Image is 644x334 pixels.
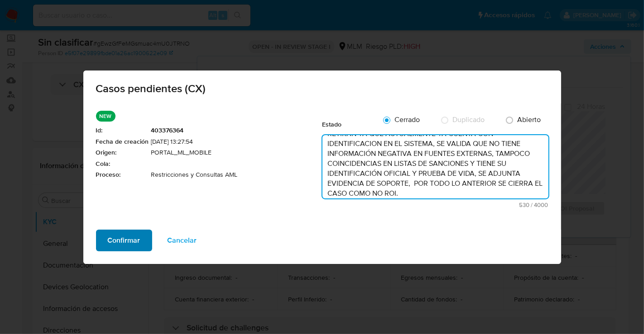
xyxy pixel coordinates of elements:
span: Cancelar [168,231,197,250]
span: Cerrado [395,114,420,125]
span: Fecha de creación [96,137,149,146]
span: Casos pendientes (CX) [96,83,548,94]
button: Confirmar [96,230,152,251]
div: Estado [322,111,377,133]
span: Máximo 4000 caracteres [325,202,548,208]
span: Proceso : [96,170,149,179]
span: Cola : [96,160,149,169]
span: Restricciones y Consultas AML [151,170,322,179]
span: Origen : [96,148,149,157]
button: Cancelar [156,230,209,251]
p: NEW [96,111,115,122]
span: PORTAL_ML_MOBILE [151,148,322,157]
span: 403376364 [151,126,322,135]
span: Confirmar [108,231,140,250]
textarea: SE REALIZA VALIDACIÓN DE CASO GENERADO POR CX DONDE NO SE IDENTIFICA ALERTAS RELACIONADAS A AML T... [322,135,548,198]
span: Abierto [518,114,541,125]
span: Id : [96,126,149,135]
span: [DATE] 13:27:54 [151,137,322,146]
